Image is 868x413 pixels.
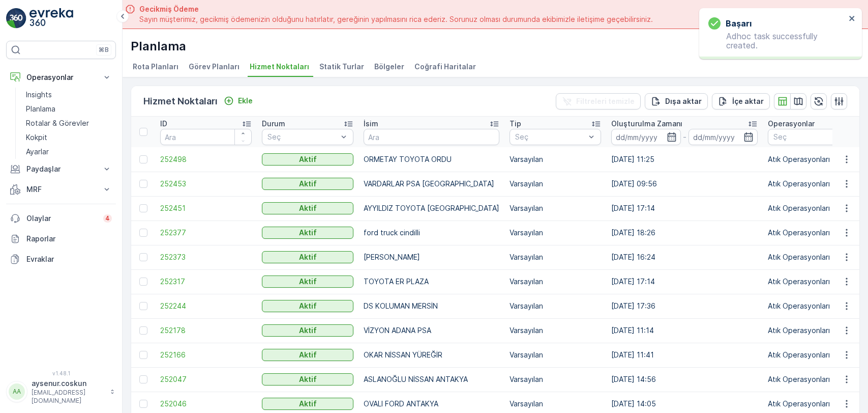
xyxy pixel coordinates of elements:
td: [DATE] 17:14 [606,196,763,221]
span: 252451 [160,203,252,213]
p: Aktif [299,154,317,164]
button: close [849,14,856,24]
span: Statik Turlar [319,62,364,72]
td: TOYOTA ER PLAZA [358,269,504,294]
span: 252244 [160,301,252,311]
td: Varsayılan [504,294,606,318]
td: Varsayılan [504,172,606,196]
td: [DATE] 18:26 [606,221,763,245]
span: Hizmet Noktaları [250,62,309,72]
p: ⌘B [99,46,109,54]
input: Ara [364,129,499,145]
a: 252166 [160,350,252,360]
p: Raporlar [26,234,112,244]
td: [DATE] 17:36 [606,294,763,318]
p: ID [160,119,167,129]
td: [DATE] 11:41 [606,343,763,367]
p: Ekle [238,96,253,106]
img: logo_light-DOdMpM7g.png [29,8,73,29]
td: [DATE] 09:56 [606,172,763,196]
button: Aktif [262,373,353,386]
p: Hizmet Noktaları [143,94,218,108]
button: Dışa aktar [645,93,708,109]
div: Toggle Row Selected [139,180,147,188]
a: 252317 [160,277,252,287]
p: Tip [510,119,521,129]
img: logo [6,8,26,29]
button: Aktif [262,227,353,239]
button: İçe aktar [712,93,770,109]
p: Olaylar [26,213,97,224]
a: 252047 [160,374,252,384]
a: Insights [22,88,116,102]
button: Aktif [262,324,353,337]
a: Olaylar4 [6,208,116,229]
td: VARDARLAR PSA [GEOGRAPHIC_DATA] [358,172,504,196]
td: [DATE] 17:14 [606,269,763,294]
a: 252373 [160,252,252,262]
div: Toggle Row Selected [139,253,147,261]
span: Bölgeler [374,62,404,72]
p: İsim [364,119,378,129]
button: Aktif [262,300,353,312]
td: Varsayılan [504,245,606,269]
p: [EMAIL_ADDRESS][DOMAIN_NAME] [32,389,105,405]
td: Varsayılan [504,221,606,245]
div: Toggle Row Selected [139,204,147,212]
a: Rotalar & Görevler [22,116,116,130]
a: 252377 [160,228,252,238]
span: Coğrafi Haritalar [414,62,476,72]
input: Ara [160,129,252,145]
p: Operasyonlar [26,72,96,82]
span: Görev Planları [189,62,240,72]
button: Filtreleri temizle [556,93,641,109]
button: Aktif [262,276,353,288]
td: [PERSON_NAME] [358,245,504,269]
p: Aktif [299,277,317,287]
button: AAaysenur.coskun[EMAIL_ADDRESS][DOMAIN_NAME] [6,378,116,405]
p: Dışa aktar [665,96,702,106]
div: Toggle Row Selected [139,229,147,237]
button: Aktif [262,153,353,166]
button: Aktif [262,349,353,361]
a: 252453 [160,179,252,189]
p: Planlama [131,38,186,54]
h3: başarı [726,17,752,30]
div: Toggle Row Selected [139,302,147,310]
td: [DATE] 11:25 [606,147,763,172]
a: 252178 [160,325,252,336]
td: [DATE] 16:24 [606,245,763,269]
div: AA [9,383,25,400]
p: Kokpit [26,132,47,143]
input: dd/mm/yyyy [611,129,681,145]
a: Planlama [22,102,116,116]
p: Aktif [299,350,317,360]
p: İçe aktar [732,96,764,106]
p: Aktif [299,374,317,384]
td: AYYILDIZ TOYOTA [GEOGRAPHIC_DATA] [358,196,504,221]
button: Paydaşlar [6,159,116,179]
button: Aktif [262,398,353,410]
a: Ayarlar [22,145,116,159]
p: Aktif [299,228,317,238]
p: - [683,131,686,143]
div: Toggle Row Selected [139,375,147,383]
p: Seç [267,132,338,142]
span: Sayın müşterimiz, gecikmiş ödemenizin olduğunu hatırlatır, gereğinin yapılmasını rica ederiz. Sor... [139,14,653,24]
span: 252046 [160,399,252,409]
button: Operasyonlar [6,67,116,88]
td: [DATE] 14:56 [606,367,763,392]
button: Aktif [262,202,353,214]
a: 252498 [160,154,252,164]
p: 4 [105,214,110,223]
div: Toggle Row Selected [139,278,147,286]
span: Rota Planları [133,62,178,72]
td: [DATE] 11:14 [606,318,763,343]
